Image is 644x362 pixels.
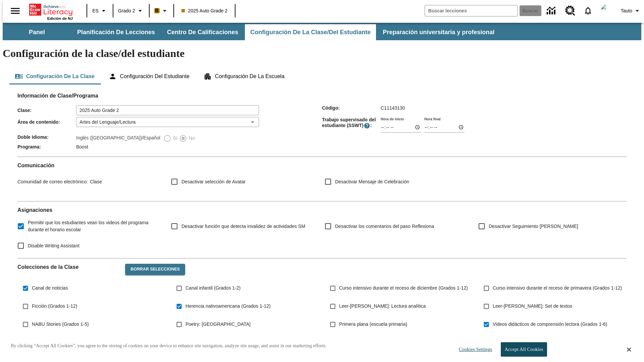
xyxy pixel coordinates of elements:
span: Edición de NJ [47,16,73,20]
a: Notificaciones [579,2,597,19]
button: Configuración de la clase/del estudiante [245,24,376,40]
label: Inglés ([GEOGRAPHIC_DATA])/Español [76,134,160,142]
span: Trabajo supervisado del estudiante (SSWT) : [322,117,381,129]
button: Configuración del estudiante [103,68,195,84]
span: Desactivar selección de Avatar [181,178,246,185]
h1: Configuración de la clase/del estudiante [3,47,641,60]
span: Canal de noticias [32,285,68,292]
button: Configuración de la clase [9,68,100,84]
span: Boost [76,144,88,149]
h2: Colecciones de la Clase [17,264,120,270]
span: Primera plana (escuela primaria) [339,321,407,328]
button: Planificación de lecciones [72,24,160,40]
span: ES [92,7,99,14]
button: Close [627,347,631,353]
span: Disable Writing Assistant [28,242,79,249]
span: Desactivar Seguimiento [PERSON_NAME] [489,223,578,230]
h2: Información de Clase/Programa [17,93,627,99]
input: Buscar campo [425,5,518,16]
a: Centro de recursos, Se abrirá en una pestaña nueva. [561,2,579,20]
span: Desactivar los comentarios del paso Reflexiona [335,223,434,230]
button: Cookies Settings [453,343,495,356]
span: NABU Stories (Grados 1-5) [32,321,89,328]
h2: Asignaciones [17,207,627,213]
span: Herencia nativoamericana (Grados 1-12) [185,303,271,310]
span: Leer-[PERSON_NAME]: Set de textos [493,303,572,310]
span: Curso intensivo durante el receso de primavera (Grados 1-12) [493,285,622,292]
button: Perfil/Configuración [618,5,644,17]
h2: Comunicación [17,162,627,169]
span: 2025 Auto Grade 2 [181,7,228,14]
button: Panel [3,24,70,40]
img: avatar image [601,4,614,17]
span: No [187,135,195,142]
span: Área de contenido : [17,119,76,125]
span: Código : [322,105,381,111]
span: Desactivar Mensaje de Celebración [335,178,409,185]
div: Subbarra de navegación [3,24,500,40]
button: Configuración de la escuela [198,68,290,84]
button: Preparación universitaria y profesional [377,24,500,40]
span: Clase [88,179,102,184]
button: Abrir el menú lateral [5,1,25,21]
label: Hora de inicio [381,116,404,121]
div: Comunicación [17,162,627,196]
span: Desactivar función que detecta invalidez de actividades SM [181,223,305,230]
button: Accept All Cookies [501,342,547,357]
span: Curso intensivo durante el receso de diciembre (Grados 1-12) [339,285,468,292]
div: Artes del Lenguaje/Lectura [76,117,259,127]
span: Comunidad de correo electrónico : [17,179,88,184]
button: Grado: Grado 2, Elige un grado [115,5,147,17]
span: B [155,6,159,15]
span: Tauto [621,7,632,14]
div: Información de Clase/Programa [17,99,627,151]
a: Centro de información [543,2,561,20]
span: Programa : [17,144,76,149]
span: Grado 2 [118,7,135,14]
div: Portada [29,2,73,20]
button: Lenguaje: ES, Selecciona un idioma [89,5,111,17]
span: Doble Idioma : [17,134,76,140]
span: Leer-[PERSON_NAME]: Lectura analítica [339,303,426,310]
label: Hora final [424,116,440,121]
span: Canal infantil (Grados 1-2) [185,285,240,292]
span: Videos didácticos de comprensión lectora (Grados 1-6) [493,321,607,328]
button: Borrar selecciones [125,264,185,275]
span: Clase : [17,108,76,113]
span: Poetry: [GEOGRAPHIC_DATA] [185,321,251,328]
a: Portada [29,3,73,16]
span: Sí [171,135,177,142]
div: Asignaciones [17,207,627,253]
button: El Tiempo Supervisado de Trabajo Estudiantil es el período durante el cual los estudiantes pueden... [364,122,370,129]
input: Clase [76,105,259,115]
p: By clicking “Accept All Cookies”, you agree to the storing of cookies on your device to enhance s... [11,343,327,349]
span: Ficción (Grados 1-12) [32,303,77,310]
div: Configuración de la clase/del estudiante [9,68,635,84]
span: Permitir que los estudiantes vean los videos del programa durante el horario escolar [28,219,160,233]
button: Escoja un nuevo avatar [597,2,618,19]
button: Centro de calificaciones [162,24,244,40]
div: Subbarra de navegación [3,23,641,40]
button: Boost El color de la clase es anaranjado claro. Cambiar el color de la clase. [152,5,171,17]
span: C11143130 [381,105,405,111]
